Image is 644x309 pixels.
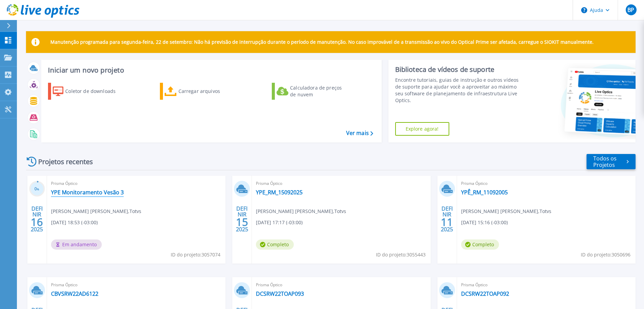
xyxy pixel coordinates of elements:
[540,208,551,214] font: Totvs
[128,208,129,214] font: ,
[51,180,77,186] font: Prisma Óptico
[461,219,508,226] font: [DATE] 15:16 (-03:00)
[256,290,304,297] a: DCSRW22TOAP093
[31,215,43,229] font: 16
[31,226,43,233] font: 2025
[395,77,519,103] font: Encontre tutoriais, guias de instrução e outros vídeos de suporte para ajudar você a aproveitar a...
[256,189,303,196] font: YPE_RM_15092025
[256,189,303,196] a: YPE_RM_15092025
[51,208,128,214] font: [PERSON_NAME] [PERSON_NAME]
[51,282,77,288] font: Prisma Óptico
[333,208,334,214] font: ,
[62,241,97,248] font: Em andamento
[236,215,248,229] font: 15
[50,39,594,45] font: Manutenção programada para segunda-feira, 22 de setembro: Não há previsão de interrupção durante ...
[538,208,540,214] font: ,
[51,290,98,297] a: CBVSRW22AD6122
[395,65,494,74] font: Biblioteca de vídeos de suporte
[334,208,346,214] font: Totvs
[627,6,634,14] font: BP
[256,282,282,288] font: Prisma Óptico
[38,157,93,166] font: Projetos recentes
[461,189,508,196] a: YPÊ_RM_11092005
[37,187,39,191] font: %
[272,83,347,100] a: Calculadora de preços de nuvem
[472,241,494,248] font: Completo
[256,180,282,186] font: Prisma Óptico
[201,251,220,258] font: 3057074
[406,125,439,132] font: Explore agora!
[461,290,509,297] a: DCSRW22TOAP092
[461,180,487,186] font: Prisma Óptico
[51,189,124,196] font: YPE Monitoramento Vesão 3
[346,129,369,137] font: Ver mais
[160,83,235,100] a: Carregar arquivos
[442,205,453,218] font: DEFINIR
[346,130,373,136] a: Ver mais
[51,189,124,196] a: YPE Monitoramento Vesão 3
[590,7,603,13] font: Ajuda
[461,189,508,196] font: YPÊ_RM_11092005
[395,122,449,136] a: Explore agora!
[376,251,407,258] font: ID do projeto:
[256,208,333,214] font: [PERSON_NAME] [PERSON_NAME]
[461,208,538,214] font: [PERSON_NAME] [PERSON_NAME]
[178,88,220,94] font: Carregar arquivos
[256,219,303,226] font: [DATE] 17:17 (-03:00)
[51,219,98,226] font: [DATE] 18:53 (-03:00)
[236,205,247,218] font: DEFINIR
[267,241,289,248] font: Completo
[581,251,612,258] font: ID do projeto:
[593,155,617,169] font: Todos os Projetos
[236,226,248,233] font: 2025
[171,251,201,258] font: ID do projeto:
[31,205,43,218] font: DEFINIR
[129,208,141,214] font: Totvs
[441,215,453,229] font: 11
[48,65,124,75] font: Iniciar um novo projeto
[34,186,37,192] font: 0
[407,251,426,258] font: 3055443
[48,83,123,100] a: Coletor de downloads
[290,84,342,98] font: Calculadora de preços de nuvem
[461,282,487,288] font: Prisma Óptico
[612,251,630,258] font: 3050696
[587,154,636,169] a: Todos os Projetos
[441,226,453,233] font: 2025
[65,88,116,94] font: Coletor de downloads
